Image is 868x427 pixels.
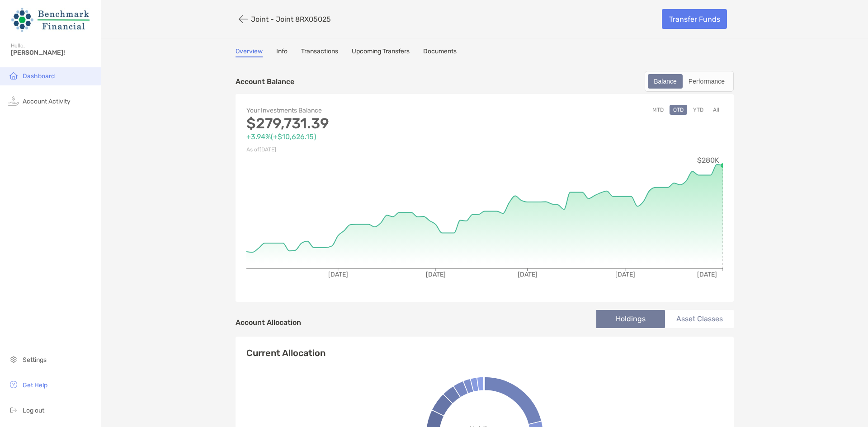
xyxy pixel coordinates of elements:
span: Log out [23,407,44,414]
button: All [709,105,723,115]
img: activity icon [8,95,19,106]
img: get-help icon [8,379,19,390]
button: QTD [670,105,687,115]
img: household icon [8,70,19,81]
tspan: [DATE] [615,271,635,278]
img: logout icon [8,404,19,415]
a: Transfer Funds [662,9,727,29]
p: Account Balance [236,76,294,87]
span: Get Help [23,381,47,389]
div: Balance [649,75,682,88]
a: Documents [423,47,457,57]
p: +3.94% ( +$10,626.15 ) [246,131,485,142]
div: segmented control [645,71,734,92]
p: As of [DATE] [246,144,485,155]
h4: Current Allocation [246,347,325,358]
a: Info [276,47,288,57]
tspan: [DATE] [697,271,717,278]
span: Dashboard [23,72,55,80]
button: YTD [689,105,707,115]
span: Settings [23,356,47,364]
span: [PERSON_NAME]! [11,49,95,56]
tspan: [DATE] [518,271,538,278]
img: Zoe Logo [11,4,90,36]
h4: Account Allocation [236,318,301,327]
a: Overview [236,47,263,57]
p: Your Investments Balance [246,105,485,116]
tspan: [DATE] [426,271,446,278]
a: Transactions [301,47,338,57]
p: Joint - Joint 8RX05025 [251,15,331,23]
tspan: [DATE] [328,271,348,278]
li: Asset Classes [665,310,734,328]
a: Upcoming Transfers [352,47,410,57]
button: MTD [649,105,667,115]
p: $279,731.39 [246,118,485,129]
img: settings icon [8,354,19,365]
tspan: $280K [697,156,719,164]
div: Performance [684,75,730,88]
span: Account Activity [23,98,71,105]
li: Holdings [596,310,665,328]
